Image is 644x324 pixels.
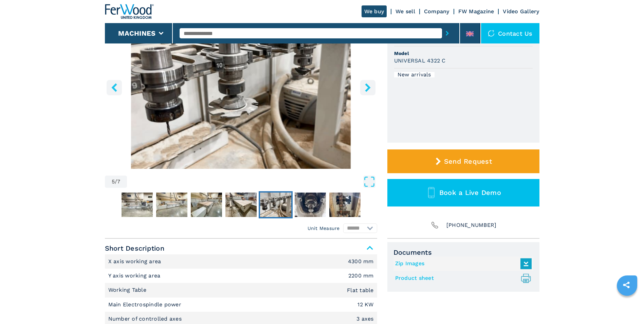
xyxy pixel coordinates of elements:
span: / [115,179,117,184]
div: Go to Slide 5 [105,4,377,169]
iframe: Chat [615,293,639,319]
p: X axis working area [108,258,163,265]
button: left-button [107,80,122,95]
img: 4b57d6b78c0955ca5d26ee24d50704f3 [191,193,222,217]
button: Send Request [387,149,539,173]
img: CNC Machine Centres With Flat Table MORBIDELLI UNIVERSAL 4322 C [105,4,377,169]
em: 4300 mm [348,259,374,264]
em: Unit Measure [308,225,340,232]
img: Contact us [488,30,495,37]
a: We sell [395,8,415,15]
span: Documents [393,248,533,256]
p: Y axis working area [108,272,162,280]
em: 3 axes [356,316,374,322]
span: Send Request [444,157,492,165]
em: 12 KW [357,302,373,307]
span: 7 [117,179,120,184]
button: Go to Slide 5 [259,191,293,218]
button: submit-button [442,25,453,41]
a: Video Gallery [503,8,539,15]
a: Product sheet [395,273,528,284]
span: Short Description [105,242,377,254]
span: Book a Live Demo [439,188,501,197]
img: 511fb55cfbf207cc1076b524361f4bcb [329,193,361,217]
span: 5 [112,179,115,184]
span: Model [394,50,533,57]
button: Go to Slide 2 [155,191,189,218]
button: Go to Slide 4 [224,191,258,218]
nav: Thumbnail Navigation [105,191,377,218]
p: Working Table [108,286,148,294]
img: be58a823afe169ec12b816da18aaba70 [295,193,326,217]
img: Phone [430,220,440,230]
button: Go to Slide 3 [189,191,223,218]
button: Machines [118,29,155,37]
img: 71daec9ceab0f888bca3b8d9b181432e [260,193,291,217]
button: Go to Slide 1 [120,191,154,218]
em: Flat table [347,288,374,293]
a: Company [424,8,449,15]
button: Go to Slide 7 [328,191,362,218]
h3: UNIVERSAL 4322 C [394,57,446,65]
img: Ferwood [105,4,154,19]
a: FW Magazine [458,8,494,15]
a: We buy [362,5,387,17]
div: Contact us [481,23,539,43]
span: [PHONE_NUMBER] [446,220,497,230]
em: 2200 mm [348,273,374,278]
a: Zip Images [395,258,528,269]
img: 020ee405b0b3742aa8507a9faaa1b2d0 [156,193,187,217]
button: Book a Live Demo [387,179,539,206]
img: 39bc1d11c124690a0129da3f84202259 [122,193,153,217]
div: New arrivals [394,72,435,77]
button: right-button [360,80,375,95]
p: Main Electrospindle power [108,301,183,308]
button: Go to Slide 6 [293,191,327,218]
a: sharethis [618,276,635,293]
img: 36f5054a5e77763309c31e27c7e28b7d [225,193,257,217]
p: Number of controlled axes [108,315,184,323]
button: Open Fullscreen [129,176,375,188]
